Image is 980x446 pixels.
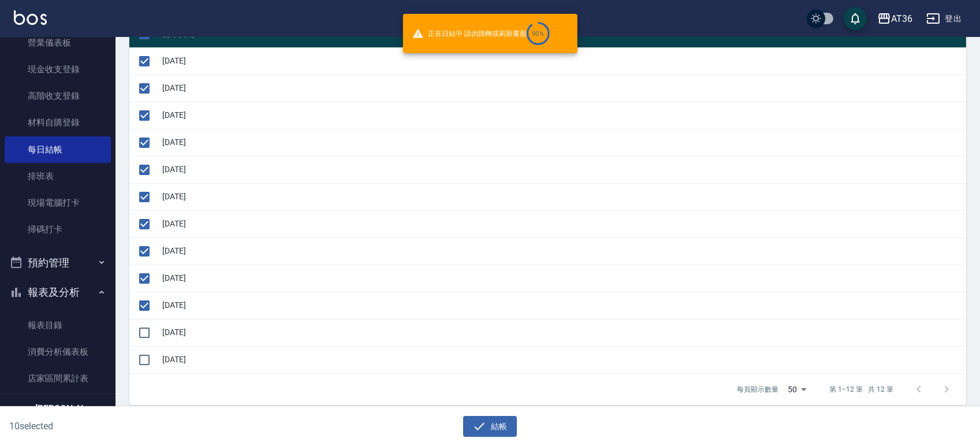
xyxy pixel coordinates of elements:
[463,416,517,437] button: 結帳
[159,156,966,183] td: [DATE]
[922,8,966,29] button: 登出
[35,403,94,426] h5: [PERSON_NAME]村
[9,419,243,433] h6: 10 selected
[159,292,966,319] td: [DATE]
[829,384,893,395] p: 第 1–12 筆 共 12 筆
[5,277,111,307] button: 報表及分析
[783,374,811,405] div: 50
[159,183,966,210] td: [DATE]
[5,56,111,83] a: 現金收支登錄
[5,365,111,392] a: 店家區間累計表
[5,163,111,189] a: 排班表
[873,7,917,31] button: AT36
[559,27,573,40] button: close
[891,12,912,26] div: AT36
[5,392,111,418] a: 店家日報表
[5,136,111,163] a: 每日結帳
[5,312,111,339] a: 報表目錄
[5,83,111,109] a: 高階收支登錄
[5,29,111,56] a: 營業儀表板
[844,7,867,30] button: save
[159,319,966,346] td: [DATE]
[737,384,778,395] p: 每頁顯示數量
[159,102,966,129] td: [DATE]
[159,210,966,237] td: [DATE]
[14,10,47,25] img: Logo
[159,237,966,265] td: [DATE]
[5,189,111,216] a: 現場電腦打卡
[159,346,966,373] td: [DATE]
[532,30,544,38] div: 90 %
[412,22,549,45] span: 正在日結中 請勿跳轉或刷新畫面
[5,248,111,278] button: 預約管理
[159,265,966,292] td: [DATE]
[159,75,966,102] td: [DATE]
[159,47,966,75] td: [DATE]
[5,109,111,136] a: 材料自購登錄
[5,216,111,243] a: 掃碼打卡
[159,129,966,156] td: [DATE]
[5,339,111,365] a: 消費分析儀表板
